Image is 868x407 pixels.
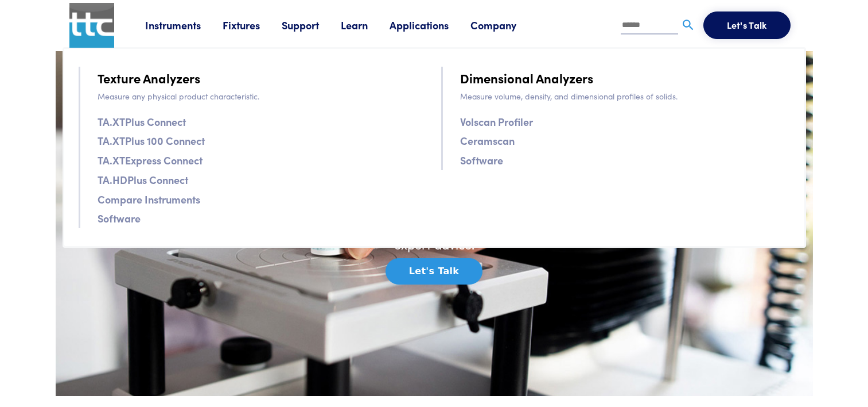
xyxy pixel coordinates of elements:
[703,11,791,39] button: Let's Talk
[98,191,200,208] a: Compare Instruments
[98,132,205,149] a: TA.XTPlus 100 Connect
[470,18,538,32] a: Company
[390,18,470,32] a: Applications
[460,90,790,102] p: Measure volume, density, and dimensional profiles of solids.
[98,90,427,102] p: Measure any physical product characteristic.
[69,3,114,48] img: ttc_logo_1x1_v1.0.png
[460,152,503,168] a: Software
[282,18,341,32] a: Support
[460,132,515,149] a: Ceramscan
[98,68,200,88] a: Texture Analyzers
[386,258,482,285] button: Let's Talk
[145,18,223,32] a: Instruments
[341,18,390,32] a: Learn
[98,210,141,226] a: Software
[98,152,203,168] a: TA.XTExpress Connect
[98,113,186,130] a: TA.XTPlus Connect
[460,113,533,130] a: Volscan Profiler
[223,18,282,32] a: Fixtures
[460,68,593,88] a: Dimensional Analyzers
[98,171,188,188] a: TA.HDPlus Connect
